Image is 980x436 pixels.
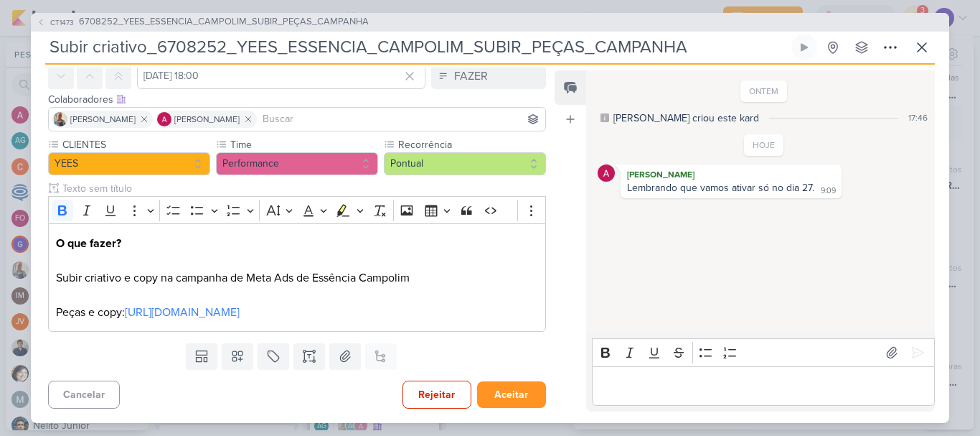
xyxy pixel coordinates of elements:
img: Iara Santos [53,112,67,126]
button: FAZER [431,63,546,89]
img: Alessandra Gomes [157,112,171,126]
button: Performance [216,152,378,175]
div: [PERSON_NAME] criou este kard [613,111,759,126]
div: FAZER [454,68,488,85]
button: Rejeitar [402,381,471,409]
button: Pontual [384,152,546,175]
div: Lembrando que vamos ativar só no dia 27. [627,182,814,194]
p: Subir criativo e copy na campanha de Meta Ads de Essência Campolim [56,235,538,287]
div: 9:09 [821,185,836,197]
div: 17:46 [908,111,928,124]
img: Alessandra Gomes [598,164,615,182]
span: [PERSON_NAME] [174,113,240,126]
label: Recorrência [397,137,546,152]
div: Ligar relógio [798,42,810,53]
p: Peças e copy: [56,304,538,321]
div: Editor toolbar [48,196,546,224]
div: Editor editing area: main [48,223,546,332]
div: Editor toolbar [592,338,935,366]
button: YEES [48,152,210,175]
div: [PERSON_NAME] [623,167,839,182]
input: Select a date [137,63,425,89]
div: Colaboradores [48,92,546,107]
label: CLIENTES [61,137,210,152]
button: Aceitar [477,381,546,408]
strong: O que fazer? [56,236,121,251]
label: Time [229,137,378,152]
input: Kard Sem Título [45,34,788,60]
button: Cancelar [48,381,120,409]
a: [URL][DOMAIN_NAME] [125,305,240,320]
span: [PERSON_NAME] [70,113,136,126]
input: Buscar [260,111,542,128]
div: Editor editing area: main [592,366,935,406]
input: Texto sem título [60,181,546,196]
